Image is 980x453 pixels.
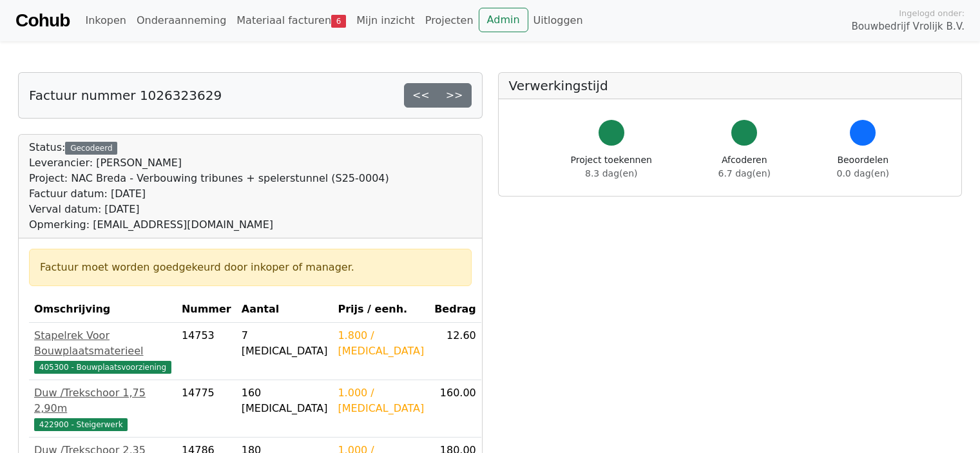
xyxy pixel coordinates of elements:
span: 8.3 dag(en) [585,168,637,178]
h5: Verwerkingstijd [509,78,952,93]
div: Duw /Trekschoor 1,75 2,90m [34,385,171,416]
th: Prijs / eenh. [332,296,429,323]
div: 160 [MEDICAL_DATA] [242,385,328,416]
div: Opmerking: [EMAIL_ADDRESS][DOMAIN_NAME] [29,217,389,233]
th: Omschrijving [29,296,177,323]
div: Stapelrek Voor Bouwplaatsmaterieel [34,328,171,359]
div: Factuur datum: [DATE] [29,186,389,202]
div: Project toekennen [571,153,652,180]
span: 422900 - Steigerwerk [34,418,128,431]
div: Status: [29,140,389,233]
a: Admin [479,8,528,32]
div: Gecodeerd [65,142,117,155]
div: 1.000 / [MEDICAL_DATA] [338,385,424,416]
td: 160.00 [429,380,481,438]
a: << [404,83,438,108]
span: 6 [331,15,346,28]
div: Factuur moet worden goedgekeurd door inkoper of manager. [40,260,461,275]
th: Nummer [177,296,236,323]
a: Onderaanneming [131,8,231,34]
span: 6.7 dag(en) [718,168,771,178]
div: Project: NAC Breda - Verbouwing tribunes + spelerstunnel (S25-0004) [29,171,389,186]
a: >> [437,83,472,108]
h5: Factuur nummer 1026323629 [29,88,222,103]
td: 12.60 [429,323,481,380]
td: 14753 [177,323,236,380]
a: Projecten [420,8,479,34]
span: 405300 - Bouwplaatsvoorziening [34,361,171,374]
th: Bedrag [429,296,481,323]
div: Afcoderen [718,153,771,180]
div: 1.800 / [MEDICAL_DATA] [338,328,424,359]
td: 14775 [177,380,236,438]
a: Uitloggen [528,8,588,34]
div: Leverancier: [PERSON_NAME] [29,155,389,171]
a: Inkopen [80,8,131,34]
div: 7 [MEDICAL_DATA] [242,328,328,359]
a: Materiaal facturen6 [231,8,351,34]
div: Beoordelen [837,153,889,180]
span: Ingelogd onder: [899,7,965,19]
a: Stapelrek Voor Bouwplaatsmaterieel405300 - Bouwplaatsvoorziening [34,328,171,374]
th: Aantal [236,296,333,323]
a: Duw /Trekschoor 1,75 2,90m422900 - Steigerwerk [34,385,171,432]
div: Verval datum: [DATE] [29,202,389,217]
span: Bouwbedrijf Vrolijk B.V. [851,19,965,34]
a: Mijn inzicht [351,8,420,34]
span: 0.0 dag(en) [837,168,889,178]
a: Cohub [15,5,70,36]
